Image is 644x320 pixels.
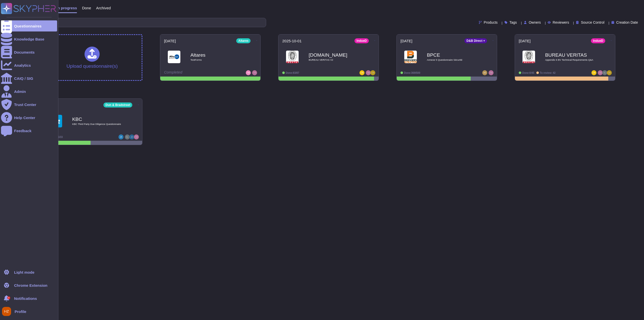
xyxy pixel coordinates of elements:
[236,38,251,43] div: Altares
[252,70,257,75] img: user
[1,280,57,291] a: Chrome Extension
[82,6,91,10] span: Done
[168,51,180,63] img: Logo
[14,103,36,106] div: Trust Center
[103,102,132,108] div: Dun & Bradstreet
[540,72,556,74] span: To review: 42
[591,70,596,75] img: user
[66,47,118,68] div: Upload questionnaire(s)
[14,24,42,28] div: Questionnaires
[72,123,123,125] span: KBC Third Party Due Diligence Questionnaire
[359,70,365,75] img: user
[1,125,57,136] a: Feedback
[591,38,605,43] div: IndueD
[370,70,375,75] img: user
[15,310,26,313] span: Profile
[7,296,10,299] div: 2
[1,73,57,84] a: CAIQ / SIG
[519,39,531,43] span: [DATE]
[14,90,26,93] div: Admin
[14,270,34,274] div: Light mode
[164,70,226,75] div: Completed
[529,21,541,24] span: Owners
[482,70,487,75] img: user
[190,53,241,57] b: Altares
[1,33,57,45] a: Knowledge Base
[125,134,130,139] img: user
[427,53,477,57] b: BPCE
[1,60,57,71] a: Analytics
[129,134,134,139] img: user
[1,99,57,110] a: Trust Center
[545,59,595,61] span: Appendix 6 BV Technical Requirements Q&A
[134,134,139,139] img: user
[1,47,57,58] a: Documents
[286,72,299,74] span: Done: 83/87
[14,77,33,80] div: CAIQ / SIG
[354,38,369,43] div: IndueD
[164,39,176,43] span: [DATE]
[1,86,57,97] a: Admin
[309,59,359,61] span: BUREAU VERITAS V2
[56,6,77,10] span: In progress
[20,18,266,27] input: Search by keywords
[509,21,517,24] span: Tags
[366,70,371,75] img: user
[118,134,124,139] img: user
[1,306,15,317] button: user
[282,39,302,43] span: 2025-10-01
[464,38,487,43] div: D&B Direct +
[616,21,638,24] span: Creation Date
[14,283,48,287] div: Chrome Extension
[545,53,595,57] b: BUREAU VERITAS
[522,72,534,74] span: Done: 0/45
[14,297,37,300] span: Notifications
[400,39,412,43] span: [DATE]
[14,129,31,133] div: Feedback
[1,112,57,123] a: Help Center
[2,307,11,316] img: user
[1,20,57,31] a: Questionnaires
[607,70,612,75] img: user
[14,50,35,54] div: Documents
[484,21,498,24] span: Products
[286,51,299,63] img: Logo
[246,70,251,75] img: user
[581,21,604,24] span: Source Control
[553,21,569,24] span: Reviewers
[598,70,603,75] img: user
[427,59,477,61] span: Annexe 5 Questionnaire Sécurité
[96,6,111,10] span: Archived
[522,51,535,63] img: Logo
[489,70,494,75] img: user
[309,53,359,57] b: [DOMAIN_NAME]
[404,72,420,74] span: Done: 369/500
[602,70,607,75] img: user
[72,117,123,122] b: KBC
[14,37,44,41] div: Knowledge Base
[190,59,241,61] span: TestForms
[14,116,35,120] div: Help Center
[404,51,417,63] img: Logo
[14,63,31,67] div: Analytics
